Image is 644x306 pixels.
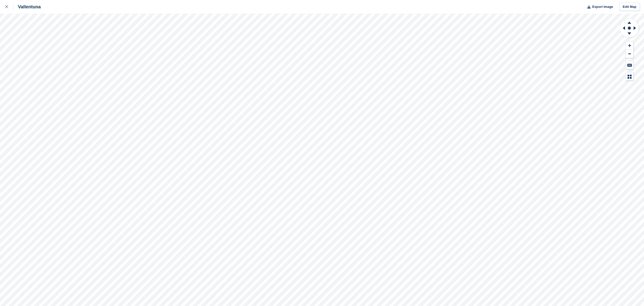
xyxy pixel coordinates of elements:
[592,4,613,9] span: Export Image
[584,3,613,11] button: Export Image
[626,61,633,69] button: Keyboard Shortcuts
[626,50,633,58] button: Zoom Out
[626,72,633,81] button: Map Legend
[619,3,640,11] a: Edit Map
[13,4,41,10] div: Vallentuna
[626,42,633,50] button: Zoom In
